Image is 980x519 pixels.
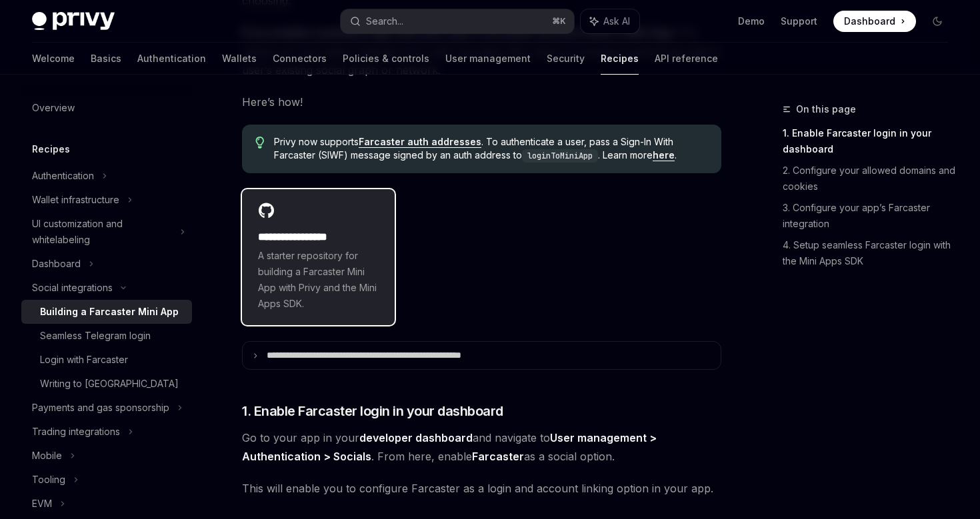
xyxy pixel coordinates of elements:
a: Basics [91,43,121,75]
a: Writing to [GEOGRAPHIC_DATA] [21,372,192,396]
a: Overview [21,96,192,120]
a: Building a Farcaster Mini App [21,300,192,324]
a: 1. Enable Farcaster login in your dashboard [783,123,959,160]
a: 3. Configure your app’s Farcaster integration [783,197,959,235]
a: Authentication [137,43,206,75]
div: Overview [32,100,75,116]
span: A starter repository for building a Farcaster Mini App with Privy and the Mini Apps SDK. [258,248,379,312]
div: EVM [32,496,52,512]
a: Farcaster auth addresses [359,136,481,148]
span: This will enable you to configure Farcaster as a login and account linking option in your app. [242,479,721,498]
a: Wallets [222,43,257,75]
a: User management [445,43,531,75]
a: 4. Setup seamless Farcaster login with the Mini Apps SDK [783,235,959,272]
div: Social integrations [32,280,113,296]
span: On this page [796,101,856,117]
a: here [653,149,675,161]
div: Wallet infrastructure [32,192,119,208]
a: Support [781,15,817,28]
strong: Farcaster [472,450,524,463]
div: Trading integrations [32,424,120,440]
a: Connectors [273,43,327,75]
h5: Recipes [32,141,70,157]
button: Toggle dark mode [927,11,948,32]
span: Here’s how! [242,93,721,111]
div: Search... [366,13,403,29]
span: 1. Enable Farcaster login in your dashboard [242,402,503,420]
a: API reference [655,43,718,75]
code: loginToMiniApp [522,149,598,163]
div: Seamless Telegram login [40,328,151,344]
a: developer dashboard [359,431,473,445]
div: Tooling [32,472,65,488]
div: Authentication [32,168,94,184]
a: Login with Farcaster [21,348,192,372]
div: Mobile [32,448,62,464]
svg: Tip [255,137,265,149]
a: Demo [738,15,765,28]
a: Policies & controls [343,43,429,75]
span: Ask AI [603,15,630,28]
span: Go to your app in your and navigate to . From here, enable as a social option. [242,428,721,466]
div: Building a Farcaster Mini App [40,304,179,320]
button: Search...⌘K [341,9,573,33]
span: Dashboard [844,15,895,28]
div: UI customization and whitelabeling [32,216,172,248]
div: Login with Farcaster [40,352,128,368]
span: ⌘ K [552,16,566,27]
a: Recipes [601,43,639,75]
a: Dashboard [833,11,916,32]
a: Seamless Telegram login [21,324,192,348]
div: Payments and gas sponsorship [32,400,169,416]
a: **** **** **** **A starter repository for building a Farcaster Mini App with Privy and the Mini A... [242,189,395,325]
a: Welcome [32,43,75,75]
div: Writing to [GEOGRAPHIC_DATA] [40,376,179,392]
span: Privy now supports . To authenticate a user, pass a Sign-In With Farcaster (SIWF) message signed ... [274,135,708,163]
a: 2. Configure your allowed domains and cookies [783,160,959,197]
img: dark logo [32,12,115,31]
button: Ask AI [581,9,639,33]
a: Security [547,43,585,75]
div: Dashboard [32,256,81,272]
